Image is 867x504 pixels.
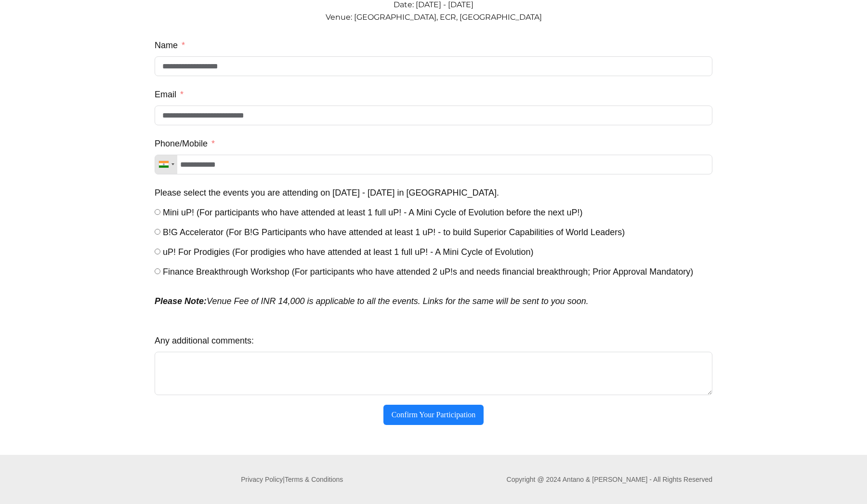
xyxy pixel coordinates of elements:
[155,268,160,274] input: Finance Breakthrough Workshop (For participants who have attended 2 uP!s and needs financial brea...
[155,155,712,174] input: Phone/Mobile
[155,352,712,395] textarea: Any additional comments:
[507,473,712,486] p: Copyright @ 2024 Antano & [PERSON_NAME] - All Rights Reserved
[155,249,160,254] input: uP! For Prodigies (For prodigies who have attended at least 1 full uP! - A Mini Cycle of Evolution)
[155,229,160,235] input: B!G Accelerator (For B!G Participants who have attended at least 1 uP! - to build Superior Capabi...
[155,209,160,215] input: Mini uP! (For participants who have attended at least 1 full uP! - A Mini Cycle of Evolution befo...
[155,86,184,103] label: Email
[163,208,582,217] span: Mini uP! (For participants who have attended at least 1 full uP! - A Mini Cycle of Evolution befo...
[155,135,215,152] label: Phone/Mobile
[163,227,625,237] span: B!G Accelerator (For B!G Participants who have attended at least 1 uP! - to build Superior Capabi...
[383,405,484,425] button: Confirm Your Participation
[241,476,283,483] a: Privacy Policy
[155,106,712,125] input: Email
[285,476,343,483] a: Terms & Conditions
[155,155,177,174] div: Telephone country code
[155,296,589,306] em: Venue Fee of INR 14,000 is applicable to all the events. Links for the same will be sent to you s...
[155,473,430,486] p: |
[163,247,533,257] span: uP! For Prodigies (For prodigies who have attended at least 1 full uP! - A Mini Cycle of Evolution)
[163,267,693,277] span: Finance Breakthrough Workshop (For participants who have attended 2 uP!s and needs financial brea...
[155,37,185,54] label: Name
[155,332,254,349] label: Any additional comments:
[155,296,207,306] strong: Please Note:
[155,184,499,201] label: Please select the events you are attending on 18th - 21st Sep 2025 in Chennai.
